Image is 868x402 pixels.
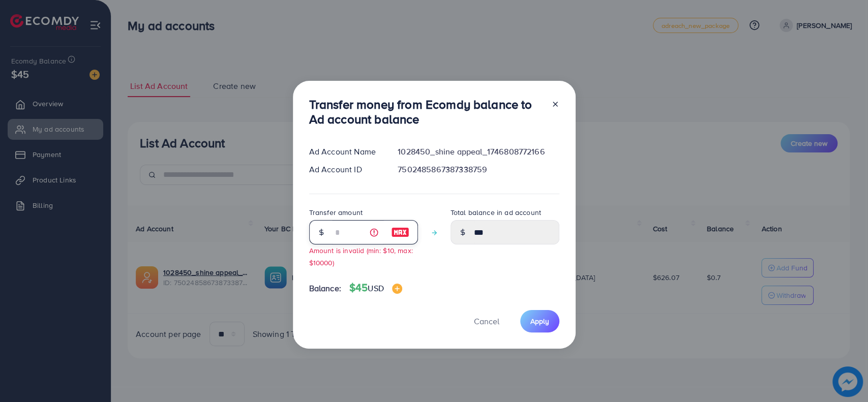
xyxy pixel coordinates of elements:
[368,283,383,294] span: USD
[392,284,402,294] img: image
[520,310,559,332] button: Apply
[451,207,541,218] label: Total balance in ad account
[530,316,549,326] span: Apply
[349,282,402,294] h4: $45
[309,283,341,294] span: Balance:
[390,164,567,175] div: 7502485867387338759
[309,97,543,127] h3: Transfer money from Ecomdy balance to Ad account balance
[474,316,499,327] span: Cancel
[309,245,413,267] small: Amount is invalid (min: $10, max: $10000)
[301,146,390,158] div: Ad Account Name
[391,226,409,238] img: image
[301,164,390,175] div: Ad Account ID
[390,146,567,158] div: 1028450_shine appeal_1746808772166
[461,310,512,332] button: Cancel
[309,207,363,218] label: Transfer amount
